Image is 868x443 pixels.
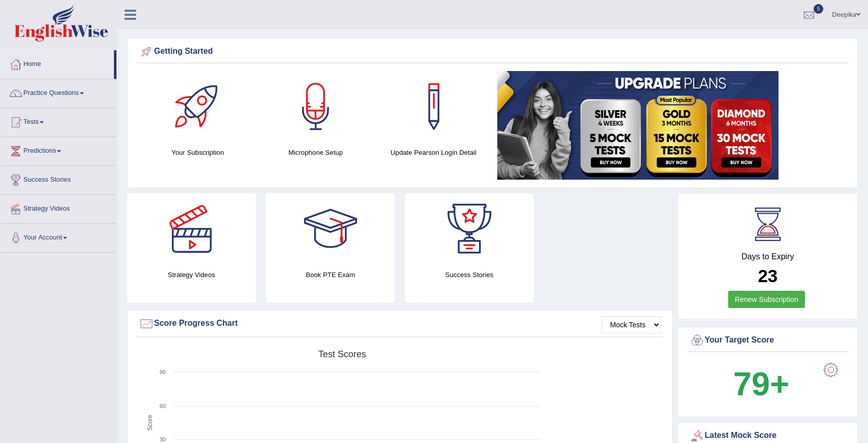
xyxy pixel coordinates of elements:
div: Your Target Score [690,333,846,348]
a: Tests [1,108,116,133]
a: Renew Subscription [728,291,805,308]
span: 5 [814,4,824,14]
h4: Success Stories [405,269,533,280]
div: Getting Started [139,44,846,59]
text: 30 [160,436,166,442]
h4: Strategy Videos [127,269,256,280]
h4: Your Subscription [144,147,252,158]
a: Strategy Videos [1,195,116,220]
div: Score Progress Chart [139,316,661,331]
text: 60 [160,403,166,409]
h4: Microphone Setup [262,147,370,158]
b: 79+ [733,365,789,402]
img: small5.jpg [497,71,779,180]
a: Success Stories [1,166,116,191]
tspan: Test scores [318,349,366,359]
a: Practice Questions [1,79,116,105]
tspan: Score [146,415,154,431]
h4: Book PTE Exam [266,269,395,280]
b: 23 [758,266,777,286]
a: Your Account [1,224,116,249]
a: Predictions [1,137,116,162]
h4: Update Pearson Login Detail [380,147,488,158]
a: Home [1,50,114,76]
text: 90 [160,369,166,375]
h4: Days to Expiry [690,252,846,261]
